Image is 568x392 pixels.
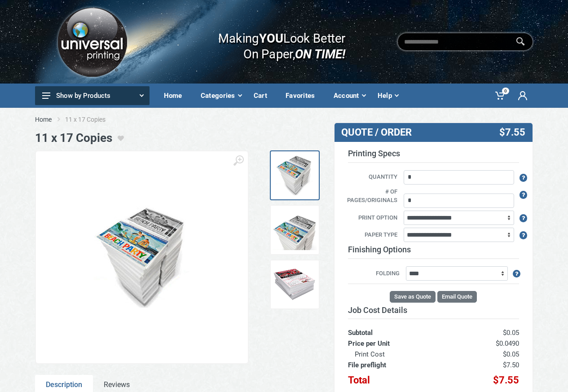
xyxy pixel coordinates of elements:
[390,291,436,303] button: Save as Quote
[348,149,519,163] h3: Printing Specs
[35,131,112,145] h1: 11 x 17 Copies
[371,86,404,105] div: Help
[201,22,346,62] div: Making Look Better On Paper,
[35,115,52,124] a: Home
[437,291,477,303] button: Email Quote
[348,319,454,338] th: Subtotal
[348,370,454,386] th: Total
[502,88,509,94] span: 0
[54,4,130,80] img: Logo.png
[194,86,247,105] div: Categories
[158,86,194,105] div: Home
[158,84,194,108] a: Home
[279,86,327,105] div: Favorites
[327,86,371,105] div: Account
[247,86,279,105] div: Cart
[496,339,519,348] span: $0.0490
[272,153,317,198] img: Copies
[269,150,319,200] a: Copies
[269,260,319,309] a: Flyers
[503,350,519,358] span: $0.05
[499,127,525,138] span: $7.55
[35,86,150,105] button: Show by Products
[295,46,345,62] i: ON TIME!
[341,127,460,138] h3: QUOTE / ORDER
[279,84,327,108] a: Favorites
[259,31,283,46] b: YOU
[65,115,119,124] li: 11 x 17 Copies
[493,374,519,386] span: $7.55
[247,84,279,108] a: Cart
[348,305,519,315] h3: Job Cost Details
[341,172,402,182] label: Quantity
[86,201,198,313] img: Copies
[489,84,512,108] a: 0
[35,115,533,124] nav: breadcrumb
[272,208,317,252] img: Tabloid
[272,262,317,307] img: Flyers
[503,361,519,369] span: $7.50
[348,245,519,259] h3: Finishing Options
[341,213,402,223] label: Print Option
[348,360,454,370] th: File preflight
[341,187,402,206] label: # of pages/originals
[503,329,519,337] span: $0.05
[269,205,319,255] a: Tabloid
[348,338,454,349] th: Price per Unit
[348,349,454,360] th: Print Cost
[341,230,402,240] label: Paper Type
[348,269,405,279] label: Folding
